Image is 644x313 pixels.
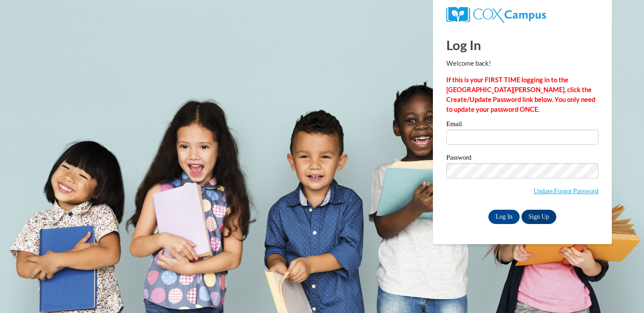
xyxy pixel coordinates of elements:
[446,121,598,130] label: Email
[534,187,598,195] a: Update/Forgot Password
[446,76,595,113] strong: If this is your FIRST TIME logging in to the [GEOGRAPHIC_DATA][PERSON_NAME], click the Create/Upd...
[446,10,546,18] a: COX Campus
[446,154,598,163] label: Password
[488,210,520,224] input: Log In
[446,36,598,54] h1: Log In
[446,59,598,68] p: Welcome back!
[446,7,546,23] img: COX Campus
[521,210,556,224] a: Sign Up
